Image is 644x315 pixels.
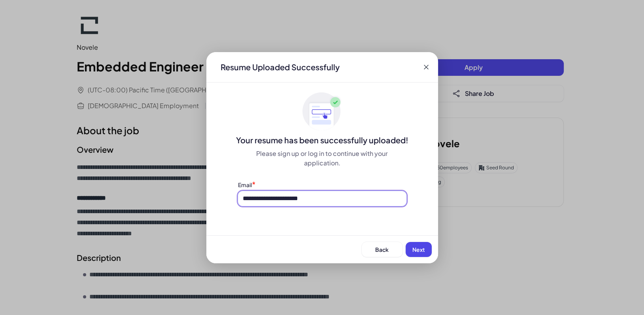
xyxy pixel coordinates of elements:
[238,149,406,168] div: Please sign up or log in to continue with your application.
[375,246,389,253] span: Back
[406,242,432,257] button: Next
[412,246,425,253] span: Next
[238,181,252,188] label: Email
[362,242,402,257] button: Back
[302,92,342,131] img: ApplyedMaskGroup3.svg
[206,135,438,146] div: Your resume has been successfully uploaded!
[214,62,346,73] div: Resume Uploaded Successfully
